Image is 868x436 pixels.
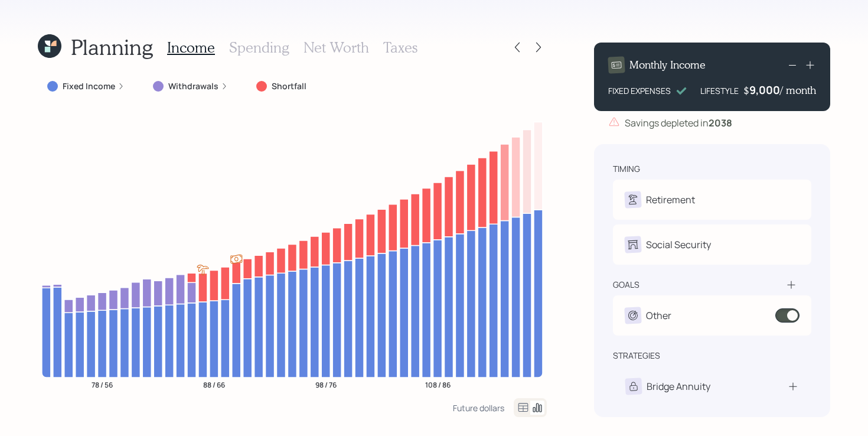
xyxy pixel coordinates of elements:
[646,193,695,207] div: Retirement
[647,379,710,393] div: Bridge Annuity
[304,39,369,56] h3: Net Worth
[743,84,749,97] h4: $
[613,163,640,175] div: timing
[780,84,816,97] h4: / month
[613,279,639,291] div: goals
[749,83,780,97] div: 9,000
[453,402,504,414] div: Future dollars
[613,350,660,362] div: strategies
[63,80,115,92] label: Fixed Income
[168,80,218,92] label: Withdrawals
[383,39,417,56] h3: Taxes
[425,379,451,389] tspan: 108 / 86
[709,116,732,129] b: 2038
[92,379,113,389] tspan: 78 / 56
[608,84,671,97] div: FIXED EXPENSES
[229,39,289,56] h3: Spending
[700,84,739,97] div: LIFESTYLE
[629,58,706,71] h4: Monthly Income
[272,80,306,92] label: Shortfall
[646,308,671,323] div: Other
[203,379,225,389] tspan: 88 / 66
[71,34,153,60] h1: Planning
[646,237,711,252] div: Social Security
[167,39,215,56] h3: Income
[625,116,732,130] div: Savings depleted in
[315,379,337,389] tspan: 98 / 76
